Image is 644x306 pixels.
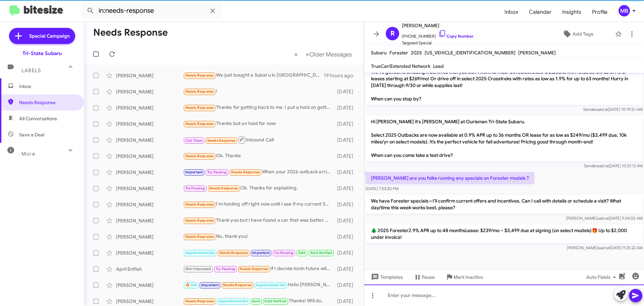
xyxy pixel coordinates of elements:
span: Needs Response [185,122,214,126]
div: Hey just following up on this [183,249,334,257]
div: 19 hours ago [324,72,359,79]
span: Templates [370,271,403,283]
div: ! [183,88,334,95]
span: Sold [298,251,306,255]
button: Templates [364,271,408,283]
span: Needs Response [185,89,214,94]
span: Appointment Set [256,283,285,287]
div: [DATE] [334,88,359,95]
div: Hello [PERSON_NAME], I got my offer back and was wondering if we could negotiate that a little bi... [183,281,334,289]
div: [DATE] [334,104,359,111]
span: Needs Response [185,154,214,158]
div: Inbound Call [183,136,334,144]
nav: Page navigation example [290,47,356,61]
div: [PERSON_NAME] [116,137,183,143]
button: Pause [408,271,440,283]
span: Try Pausing [185,186,205,190]
span: Save a Deal [19,131,44,138]
a: Profile [587,2,613,22]
div: [PERSON_NAME] [116,250,183,256]
span: Labels [21,68,41,74]
span: Needs Response [239,267,268,271]
span: [PHONE_NUMBER] [402,30,474,40]
span: said at [596,107,608,112]
span: Needs Response [185,218,214,223]
div: [DATE] [334,201,359,208]
p: We have Forester specials—I'll confirm current offers and incentives. Can I call with details or ... [366,195,643,214]
button: Mark Inactive [440,271,488,283]
div: [PERSON_NAME] [116,298,183,305]
span: Needs Response [185,299,214,303]
span: TrueCar/Extended Network [371,63,430,69]
span: Mark Inactive [453,271,483,283]
div: [DATE] [334,298,359,305]
a: Copy Number [438,34,474,39]
div: When your 2026 outback arrives for me to test drive [183,168,334,176]
span: Important [252,251,270,255]
div: If I decide tonin future will let you know [183,265,334,273]
span: Sender [DATE] 10:21:13 AM [584,163,643,168]
span: Call Them [185,138,203,143]
a: Inbox [499,2,524,22]
div: [DATE] [334,121,359,127]
button: Previous [290,47,302,61]
span: [PERSON_NAME] [402,21,474,30]
span: Needs Response [231,170,260,174]
button: MB [613,5,637,16]
span: Sold [252,299,260,303]
span: Targeted Special [402,40,474,46]
div: [DATE] [334,185,359,192]
span: » [306,50,309,58]
span: Needs Response [209,186,238,190]
div: [PERSON_NAME] [116,72,183,79]
div: [DATE] [334,217,359,224]
div: [DATE] [334,282,359,289]
span: Sender [DATE] 10:19:51 AM [583,107,643,112]
span: Older Messages [309,51,352,58]
span: Auto Fields [586,271,619,283]
span: [PERSON_NAME] [DATE] 9:24:05 AM [566,216,643,221]
span: 🔥 Hot [185,283,197,287]
span: Not-Interested [185,267,211,271]
div: [PERSON_NAME] [116,201,183,208]
input: Search [81,3,222,19]
span: Important [201,283,219,287]
div: We just bought a Subaru in [GEOGRAPHIC_DATA] - thanks for asking [183,72,324,79]
a: Special Campaign [9,28,75,44]
span: Insights [557,2,587,22]
span: Sold Verified [264,299,286,303]
div: MB [619,5,630,16]
span: « [294,50,298,58]
div: Thank you but I have found a car that was better suited for me, if I ever need to look in the fut... [183,217,334,224]
h1: Needs Response [93,27,168,38]
div: Thanks but on hold for now [183,120,334,128]
span: Needs Response [185,73,214,78]
button: Add Tags [543,28,612,40]
div: Ok. Thanks [183,152,334,160]
button: Auto Fields [581,271,624,283]
div: Tri-State Subaru [22,50,62,57]
div: [PERSON_NAME] [116,88,183,95]
button: Next [302,47,356,61]
span: Pause [422,271,435,283]
div: [DATE] [334,266,359,272]
span: Try Pausing [274,251,293,255]
span: All Conversations [19,115,57,122]
span: Forester [389,50,408,56]
span: Needs Response [223,283,252,287]
div: [PERSON_NAME] [116,121,183,127]
div: April Enflish [116,266,183,272]
div: [PERSON_NAME] [116,233,183,240]
p: Hi [PERSON_NAME] it's [PERSON_NAME] at Ourisman Tri-State Subaru. Select 2025 Outbacks are now av... [366,116,643,161]
div: Thanks! Will do. [183,297,334,305]
div: [DATE] [334,169,359,176]
div: [DATE] [334,233,359,240]
span: Needs Response [207,138,236,143]
span: Try Pausing [216,267,235,271]
span: said at [597,163,609,168]
p: [PERSON_NAME] are you folks running any specials on Forester models ? [366,172,534,184]
div: [PERSON_NAME] [116,104,183,111]
span: Special Campaign [29,33,70,39]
